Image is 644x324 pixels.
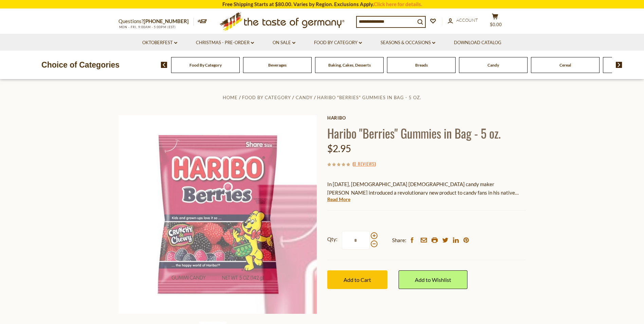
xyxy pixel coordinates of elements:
[487,62,499,68] a: Candy
[314,39,362,47] a: Food By Category
[242,95,291,100] a: Food By Category
[454,39,501,47] a: Download Catalog
[317,95,421,100] a: Haribo "Berries" Gummies in Bag - 5 oz.
[490,22,502,27] span: $0.00
[327,270,387,289] button: Add to Cart
[144,18,189,24] a: [PHONE_NUMBER]
[327,196,350,203] a: Read More
[118,25,176,29] span: MON - FRI, 9:00AM - 5:00PM (EST)
[456,17,478,23] span: Account
[328,62,371,68] a: Baking, Cakes, Desserts
[118,115,317,314] img: Haribo Berries Gummies in Bag
[559,62,571,68] a: Cereal
[415,62,428,68] a: Breads
[296,95,313,100] a: Candy
[399,270,467,289] a: Add to Wishlist
[327,115,526,121] a: Haribo
[327,180,526,197] p: In [DATE], [DEMOGRAPHIC_DATA] [DEMOGRAPHIC_DATA] candy maker [PERSON_NAME] introduced a revolutio...
[118,17,194,26] p: Questions?
[327,143,351,154] span: $2.95
[327,125,526,141] h1: Haribo "Berries" Gummies in Bag - 5 oz.
[448,17,478,24] a: Account
[327,235,337,244] strong: Qty:
[268,62,287,68] a: Beverages
[374,1,422,7] a: Click here for details.
[189,62,222,68] a: Food By Category
[392,236,406,245] span: Share:
[352,160,376,167] span: ( )
[223,95,238,100] a: Home
[196,39,254,47] a: Christmas - PRE-ORDER
[381,39,435,47] a: Seasons & Occasions
[485,13,505,30] button: $0.00
[344,276,371,283] span: Add to Cart
[161,62,167,68] img: previous arrow
[142,39,177,47] a: Oktoberfest
[616,62,622,68] img: next arrow
[354,160,374,168] a: 0 Reviews
[342,231,370,250] input: Qty:
[273,39,295,47] a: On Sale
